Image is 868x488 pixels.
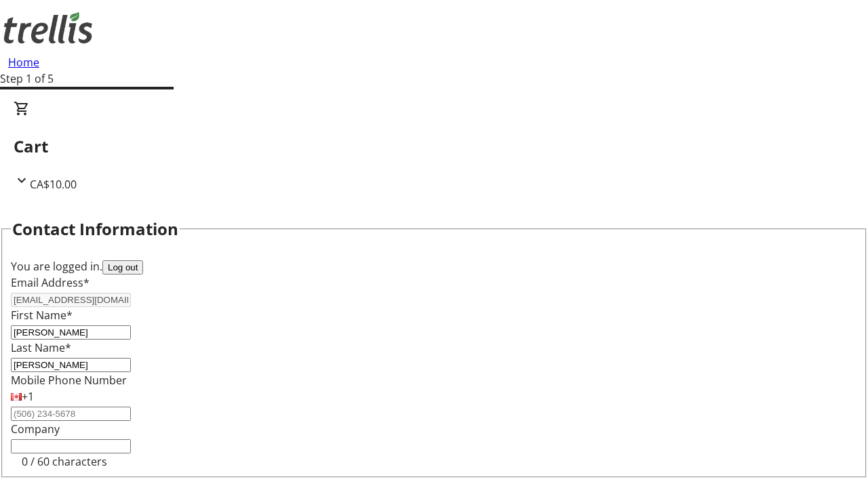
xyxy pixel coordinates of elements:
input: (506) 234-5678 [11,407,131,421]
button: Log out [102,260,143,274]
div: CartCA$10.00 [14,100,854,192]
label: Company [11,422,60,436]
tr-character-limit: 0 / 60 characters [22,454,107,469]
div: You are logged in. [11,258,857,274]
h2: Contact Information [12,217,178,241]
label: Last Name* [11,340,71,355]
label: First Name* [11,308,73,323]
h2: Cart [14,134,854,159]
label: Email Address* [11,275,90,290]
span: CA$10.00 [30,177,77,192]
label: Mobile Phone Number [11,373,127,388]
